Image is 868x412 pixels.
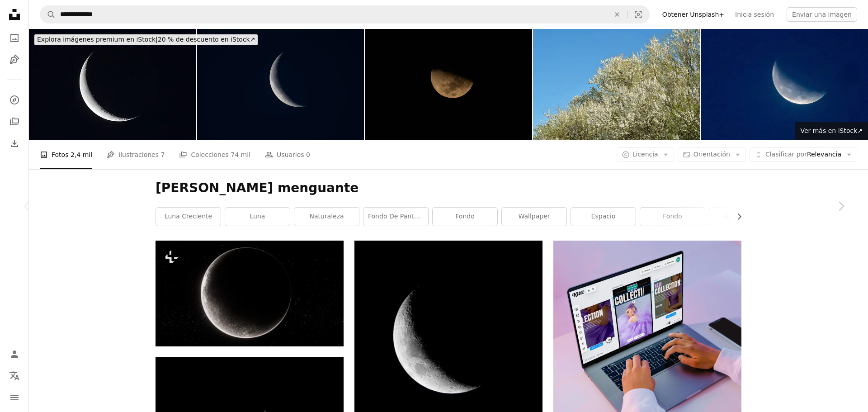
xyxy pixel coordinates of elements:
a: Explora imágenes premium en iStock|20 % de descuento en iStock↗ [29,29,263,51]
button: Menú [5,388,24,407]
a: Foto en escala de grises de la luna llena [354,331,542,339]
form: Encuentra imágenes en todo el sitio [40,5,650,24]
img: Hermosa floración primaveral bajo un cielo azul claro y luna [533,29,700,140]
button: Orientación [678,147,746,162]
a: Explorar [5,91,24,109]
h1: [PERSON_NAME] menguante [156,180,741,196]
button: Clasificar porRelevancia [750,147,857,162]
span: Orientación [693,151,730,158]
img: Waning Moon [197,29,364,140]
button: Buscar en Unsplash [40,6,56,23]
a: astronomía [709,208,774,226]
div: 20 % de descuento en iStock ↗ [34,34,258,45]
a: luna [225,208,290,226]
a: Ver más en iStock↗ [795,122,868,140]
span: Licencia [632,151,658,158]
img: Un primer plano de una luna en el cielo [156,241,344,346]
a: Fotos [5,29,24,47]
button: Licencia [617,147,674,162]
button: desplazar lista a la derecha [731,208,741,226]
span: 74 mil [231,150,250,160]
a: Colecciones [5,113,24,131]
a: Siguiente [814,163,868,250]
a: Ilustraciones [5,51,24,69]
a: Iniciar sesión / Registrarse [5,345,24,363]
a: Wallpaper [502,208,566,226]
a: Historial de descargas [5,134,24,152]
span: Explora imágenes premium en iStock | [37,36,158,43]
a: luna creciente [156,208,221,226]
a: Obtener Unsplash+ [657,7,730,22]
a: fondo [640,208,705,226]
a: fondo de pantalla [363,208,428,226]
a: Un primer plano de una luna en el cielo [156,289,344,298]
span: Clasificar por [765,151,807,158]
span: Ver más en iStock ↗ [800,127,863,134]
a: Fondo [433,208,497,226]
a: Ilustraciones 7 [107,140,165,169]
span: 0 [306,150,310,160]
button: Enviar una imagen [787,7,857,22]
button: Idioma [5,367,24,385]
button: Búsqueda visual [627,6,649,23]
span: 7 [160,150,165,160]
a: espacio [571,208,636,226]
img: Tramontando moon falciformes [29,29,196,140]
img: Moon [701,29,868,140]
button: Borrar [607,6,627,23]
span: Relevancia [765,150,841,159]
a: Inicia sesión [730,7,779,22]
a: Colecciones 74 mil [179,140,250,169]
a: naturaleza [294,208,359,226]
img: Half Moon - Stock Photo [365,29,532,140]
a: Usuarios 0 [265,140,310,169]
